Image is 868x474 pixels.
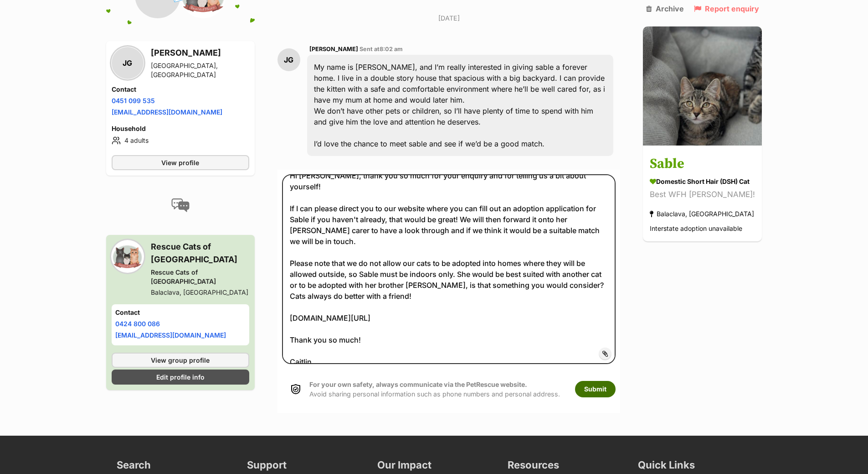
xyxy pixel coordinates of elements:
span: Edit profile info [156,372,205,382]
strong: For your own safety, always communicate via the PetRescue website. [309,380,527,388]
span: View group profile [151,355,210,365]
h4: Contact [112,85,249,94]
a: View group profile [112,353,249,368]
div: JG [112,47,144,79]
div: Domestic Short Hair (DSH) Cat [650,177,755,187]
p: Avoid sharing personal information such as phone numbers and personal address. [309,380,560,399]
li: 4 adults [112,135,249,146]
a: Sable Domestic Short Hair (DSH) Cat Best WFH [PERSON_NAME]! Balaclava, [GEOGRAPHIC_DATA] Intersta... [643,147,762,242]
span: Interstate adoption unavailable [650,225,742,233]
span: 8:02 am [380,46,403,52]
a: 0451 099 535 [112,97,155,104]
a: Report enquiry [694,5,759,13]
h3: Rescue Cats of [GEOGRAPHIC_DATA] [151,240,249,266]
div: Balaclava, [GEOGRAPHIC_DATA] [151,288,249,297]
span: [PERSON_NAME] [309,46,358,52]
p: [DATE] [277,13,621,23]
div: Best WFH [PERSON_NAME]! [650,189,755,201]
a: View profile [112,155,249,170]
div: My name is [PERSON_NAME], and I’m really interested in giving sable a forever home. I live in a d... [307,55,614,156]
h4: Household [112,124,249,133]
button: Submit [575,381,616,397]
div: Rescue Cats of [GEOGRAPHIC_DATA] [151,268,249,286]
img: conversation-icon-4a6f8262b818ee0b60e3300018af0b2d0b884aa5de6e9bcb8d3d4eeb1a70a7c4.svg [171,198,190,212]
div: [GEOGRAPHIC_DATA], [GEOGRAPHIC_DATA] [151,61,249,79]
a: Archive [646,5,684,13]
a: Edit profile info [112,370,249,385]
a: [EMAIL_ADDRESS][DOMAIN_NAME] [115,331,226,339]
div: Balaclava, [GEOGRAPHIC_DATA] [650,208,754,220]
span: View profile [161,158,199,167]
h3: Sable [650,154,755,175]
img: Rescue Cats of Melbourne profile pic [112,240,144,272]
h4: Contact [115,308,246,317]
div: JG [277,48,300,71]
a: 0424 800 086 [115,320,160,328]
h3: [PERSON_NAME] [151,47,249,59]
a: [EMAIL_ADDRESS][DOMAIN_NAME] [112,108,222,116]
img: Sable [643,26,762,146]
span: Sent at [360,46,403,52]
